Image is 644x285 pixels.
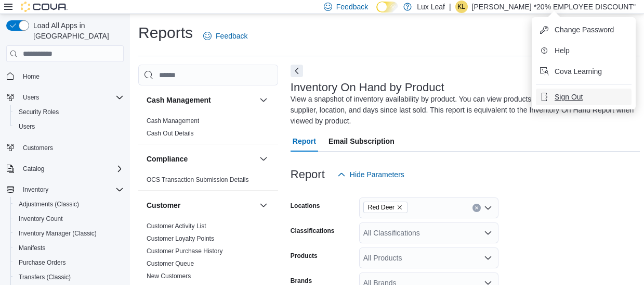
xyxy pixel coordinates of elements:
[147,176,249,183] a: OCS Transaction Submission Details
[21,2,68,12] img: Cova
[336,2,368,12] span: Feedback
[555,66,602,77] span: Cova Learning
[15,213,67,225] a: Inventory Count
[199,26,252,46] a: Feedback
[536,21,632,38] button: Change Password
[138,174,278,190] div: Compliance
[147,176,249,184] span: OCS Transaction Submission Details
[147,272,191,280] a: New Customers
[15,120,39,133] a: Users
[19,244,45,252] span: Manifests
[147,117,199,125] span: Cash Management
[147,259,194,268] span: Customer Queue
[19,183,52,196] button: Inventory
[147,130,194,137] a: Cash Out Details
[23,72,40,81] span: Home
[147,154,188,164] h3: Compliance
[19,215,63,223] span: Inventory Count
[10,197,128,212] button: Adjustments (Classic)
[10,226,128,241] button: Inventory Manager (Classic)
[10,255,128,270] button: Purchase Orders
[19,70,44,83] a: Home
[350,169,404,180] span: Hide Parameters
[291,227,335,235] label: Classifications
[10,212,128,226] button: Inventory Count
[147,272,191,280] span: New Customers
[291,65,303,77] button: Next
[138,22,193,43] h1: Reports
[29,20,124,41] span: Load All Apps in [GEOGRAPHIC_DATA]
[2,162,128,176] button: Catalog
[147,200,180,210] h3: Customer
[15,227,124,240] span: Inventory Manager (Classic)
[536,42,632,59] button: Help
[291,202,320,210] label: Locations
[15,213,124,225] span: Inventory Count
[536,63,632,80] button: Cova Learning
[484,229,492,237] button: Open list of options
[19,122,35,131] span: Users
[23,185,48,194] span: Inventory
[147,95,255,105] button: Cash Management
[257,199,270,212] button: Customer
[472,204,481,212] button: Clear input
[10,270,128,284] button: Transfers (Classic)
[291,168,325,181] h3: Report
[19,91,124,104] span: Users
[15,271,124,283] span: Transfers (Classic)
[147,154,255,164] button: Compliance
[15,227,101,240] a: Inventory Manager (Classic)
[15,106,124,118] span: Security Roles
[23,165,44,173] span: Catalog
[2,140,128,155] button: Customers
[147,129,194,138] span: Cash Out Details
[19,91,43,104] button: Users
[15,256,70,269] a: Purchase Orders
[147,200,255,210] button: Customer
[147,234,214,243] span: Customer Loyalty Points
[2,90,128,105] button: Users
[257,153,270,165] button: Compliance
[19,141,124,154] span: Customers
[147,117,199,125] a: Cash Management
[15,271,75,283] a: Transfers (Classic)
[15,120,124,133] span: Users
[19,142,57,154] a: Customers
[257,94,270,106] button: Cash Management
[147,222,206,230] span: Customer Activity List
[376,2,398,13] input: Dark Mode
[19,108,59,116] span: Security Roles
[333,164,409,185] button: Hide Parameters
[19,229,97,238] span: Inventory Manager (Classic)
[363,202,408,213] span: Red Deer
[555,45,570,56] span: Help
[15,256,124,269] span: Purchase Orders
[10,241,128,255] button: Manifests
[2,68,128,83] button: Home
[19,200,79,208] span: Adjustments (Classic)
[147,222,206,230] a: Customer Activity List
[291,252,318,260] label: Products
[472,1,636,13] p: [PERSON_NAME] *20% EMPLOYEE DISCOUNT"
[147,95,211,105] h3: Cash Management
[484,204,492,212] button: Open list of options
[216,31,247,41] span: Feedback
[19,258,66,267] span: Purchase Orders
[10,105,128,119] button: Security Roles
[2,182,128,197] button: Inventory
[15,106,63,118] a: Security Roles
[536,89,632,105] button: Sign Out
[291,81,444,94] h3: Inventory On Hand by Product
[147,260,194,267] a: Customer Queue
[328,131,395,152] span: Email Subscription
[555,92,583,102] span: Sign Out
[15,242,49,254] a: Manifests
[368,202,395,213] span: Red Deer
[15,198,83,210] a: Adjustments (Classic)
[147,247,223,255] a: Customer Purchase History
[147,247,223,255] span: Customer Purchase History
[449,1,451,13] p: |
[138,115,278,144] div: Cash Management
[23,144,53,152] span: Customers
